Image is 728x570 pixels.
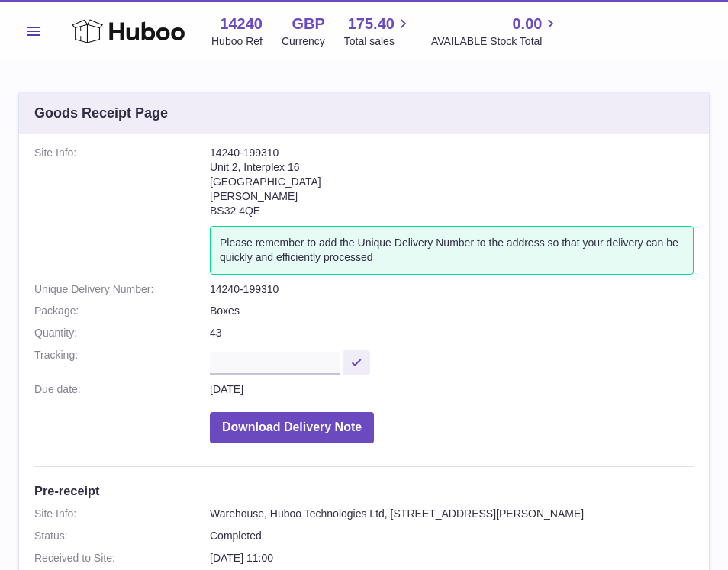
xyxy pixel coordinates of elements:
h3: Goods Receipt Page [34,104,168,122]
div: Currency [282,34,325,49]
div: Please remember to add the Unique Delivery Number to the address so that your delivery can be qui... [210,226,694,275]
dt: Tracking: [34,348,210,375]
dt: Received to Site: [34,551,210,565]
strong: 14240 [220,14,263,34]
a: 0.00 AVAILABLE Stock Total [431,14,560,49]
a: 175.40 Total sales [344,14,412,49]
dd: 43 [210,326,694,340]
dt: Quantity: [34,326,210,340]
span: 175.40 [348,14,395,34]
div: Huboo Ref [211,34,263,49]
address: 14240-199310 Unit 2, Interplex 16 [GEOGRAPHIC_DATA] [PERSON_NAME] BS32 4QE [210,146,694,225]
dd: Completed [210,529,694,543]
h3: Pre-receipt [34,482,694,499]
dd: Warehouse, Huboo Technologies Ltd, [STREET_ADDRESS][PERSON_NAME] [210,507,694,521]
dt: Site Info: [34,507,210,521]
dt: Status: [34,529,210,543]
dt: Due date: [34,382,210,397]
span: AVAILABLE Stock Total [431,34,560,49]
dt: Site Info: [34,146,210,274]
dt: Package: [34,304,210,318]
dd: 14240-199310 [210,282,694,297]
dd: [DATE] [210,382,694,397]
span: 0.00 [512,14,542,34]
dd: [DATE] 11:00 [210,551,694,565]
dt: Unique Delivery Number: [34,282,210,297]
span: Total sales [344,34,412,49]
button: Download Delivery Note [210,412,374,443]
dd: Boxes [210,304,694,318]
strong: GBP [292,14,324,34]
